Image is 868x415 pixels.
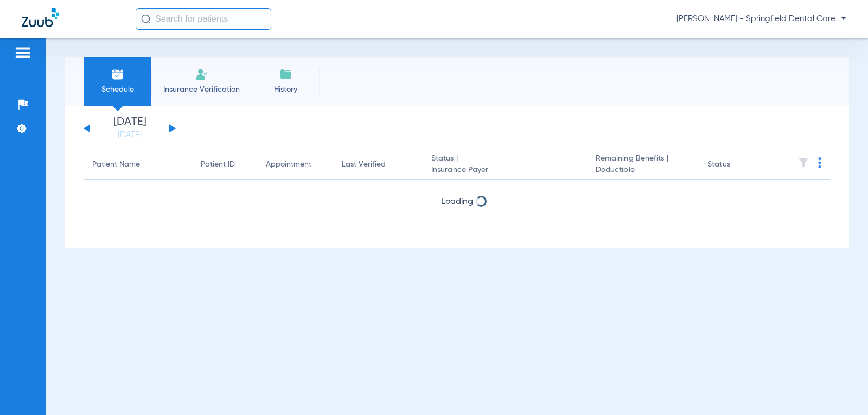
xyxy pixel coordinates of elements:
[97,117,162,141] li: [DATE]
[676,14,846,24] span: [PERSON_NAME] - Springfield Dental Care
[22,8,59,27] img: Zuub Logo
[587,150,699,180] th: Remaining Benefits |
[266,159,311,170] div: Appointment
[342,159,386,170] div: Last Verified
[266,159,324,170] div: Appointment
[92,159,183,170] div: Patient Name
[441,197,473,206] span: Loading
[798,157,809,168] img: filter.svg
[97,130,162,141] a: [DATE]
[818,157,821,168] img: group-dot-blue.svg
[92,84,143,95] span: Schedule
[201,159,235,170] div: Patient ID
[431,164,578,176] span: Insurance Payer
[279,68,292,81] img: History
[159,84,244,95] span: Insurance Verification
[141,14,151,24] img: Search Icon
[423,150,587,180] th: Status |
[596,164,690,176] span: Deductible
[260,84,311,95] span: History
[699,150,772,180] th: Status
[92,159,140,170] div: Patient Name
[342,159,414,170] div: Last Verified
[14,46,31,59] img: hamburger-icon
[195,68,208,81] img: Manual Insurance Verification
[201,159,248,170] div: Patient ID
[136,8,271,30] input: Search for patients
[111,68,124,81] img: Schedule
